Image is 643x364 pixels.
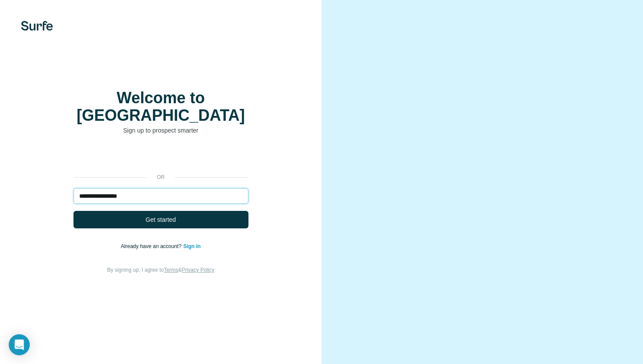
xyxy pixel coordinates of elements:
a: Terms [164,267,178,273]
p: Sign up to prospect smarter [73,126,248,135]
a: Sign in [183,243,201,249]
span: By signing up, I agree to & [107,267,214,273]
p: or [147,173,175,181]
h1: Welcome to [GEOGRAPHIC_DATA] [73,89,248,124]
a: Privacy Policy [182,267,214,273]
div: Open Intercom Messenger [9,334,30,355]
button: Get started [73,211,248,228]
span: Get started [146,215,176,224]
img: Surfe's logo [21,21,53,31]
span: Already have an account? [121,243,183,249]
iframe: Sign in with Google Button [69,148,253,167]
